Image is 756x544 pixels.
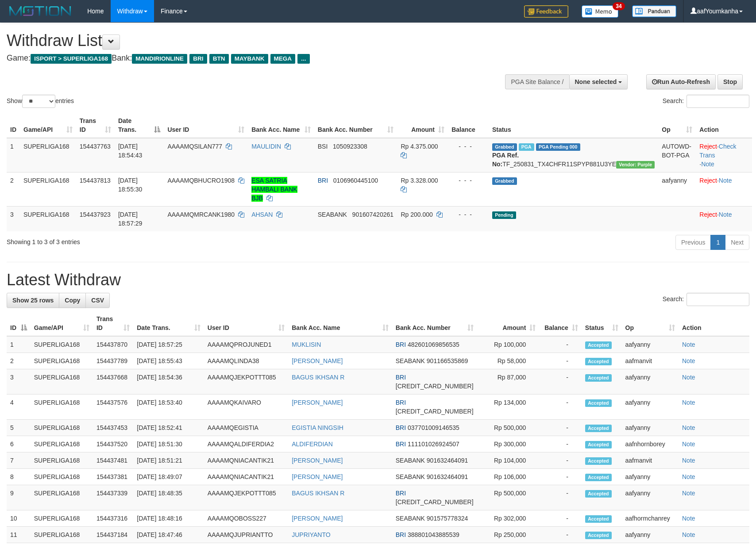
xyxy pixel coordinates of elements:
[204,510,288,527] td: AAAAMQOBOSS227
[585,399,612,407] span: Accepted
[204,395,288,420] td: AAAAMQKAIVARO
[292,399,343,406] a: [PERSON_NAME]
[717,74,743,89] a: Stop
[7,4,74,18] img: MOTION_logo.png
[477,311,540,336] th: Amount: activate to sort column ascending
[133,510,204,527] td: [DATE] 18:48:16
[31,395,93,420] td: SUPERLIGA168
[719,177,732,184] a: Note
[696,172,752,206] td: ·
[682,399,695,406] a: Note
[682,490,695,497] a: Note
[7,54,495,63] h4: Game: Bank:
[585,358,612,365] span: Accepted
[682,457,695,464] a: Note
[318,211,347,218] span: SEABANK
[7,395,31,420] td: 4
[539,353,582,369] td: -
[31,436,93,452] td: SUPERLIGA168
[622,485,679,510] td: aafyanny
[333,143,367,150] span: Copy 1050923308 to clipboard
[7,32,495,50] h1: Withdraw List
[622,510,679,527] td: aafhormchanrey
[682,341,695,348] a: Note
[505,74,569,89] div: PGA Site Balance /
[20,113,76,138] th: Game/API: activate to sort column ascending
[7,527,31,543] td: 11
[204,485,288,510] td: AAAAMQJEKPOTTT085
[696,113,752,138] th: Action
[7,138,20,172] td: 1
[622,420,679,436] td: aafyanny
[616,161,655,169] span: Vendor URL: https://trx4.1velocity.biz
[585,490,612,498] span: Accepted
[292,457,343,464] a: [PERSON_NAME]
[613,2,625,10] span: 34
[622,452,679,469] td: aafmanvit
[585,374,612,382] span: Accepted
[31,510,93,527] td: SUPERLIGA168
[575,78,617,85] span: None selected
[427,515,468,522] span: Copy 901575778324 to clipboard
[477,436,540,452] td: Rp 300,000
[292,441,333,448] a: ALDIFERDIAN
[31,336,93,353] td: SUPERLIGA168
[93,395,133,420] td: 154437576
[539,510,582,527] td: -
[477,369,540,395] td: Rp 87,000
[251,143,281,150] a: MAULIDIN
[133,527,204,543] td: [DATE] 18:47:46
[710,235,725,250] a: 1
[318,177,328,184] span: BRI
[93,336,133,353] td: 154437870
[7,369,31,395] td: 3
[333,177,378,184] span: Copy 0106960445100 to clipboard
[118,177,143,193] span: [DATE] 18:55:30
[682,357,695,364] a: Note
[401,143,438,150] span: Rp 4.375.000
[492,211,516,219] span: Pending
[318,143,328,150] span: BSI
[288,311,392,336] th: Bank Acc. Name: activate to sort column ascending
[248,113,314,138] th: Bank Acc. Name: activate to sort column ascending
[427,357,468,364] span: Copy 901166535869 to clipboard
[622,369,679,395] td: aafyanny
[658,172,696,206] td: aafyanny
[115,113,164,138] th: Date Trans.: activate to sort column descending
[658,113,696,138] th: Op: activate to sort column ascending
[80,143,111,150] span: 154437763
[646,74,716,89] a: Run Auto-Refresh
[582,311,622,336] th: Status: activate to sort column ascending
[167,177,235,184] span: AAAAMQBHUCRO1908
[585,457,612,465] span: Accepted
[93,420,133,436] td: 154437453
[401,211,432,218] span: Rp 200.000
[133,420,204,436] td: [DATE] 18:52:41
[622,353,679,369] td: aafmanvit
[699,177,717,184] a: Reject
[392,311,477,336] th: Bank Acc. Number: activate to sort column ascending
[539,452,582,469] td: -
[7,206,20,231] td: 3
[118,143,143,159] span: [DATE] 18:54:43
[396,441,406,448] span: BRI
[396,408,474,415] span: Copy 113201017735505 to clipboard
[164,113,248,138] th: User ID: activate to sort column ascending
[682,374,695,381] a: Note
[492,143,517,151] span: Grabbed
[167,143,222,150] span: AAAAMQSILAN777
[167,211,235,218] span: AAAAMQMRCANK1980
[682,473,695,480] a: Note
[408,531,459,538] span: Copy 388801043885539 to clipboard
[7,336,31,353] td: 1
[7,271,749,289] h1: Latest Withdraw
[539,527,582,543] td: -
[204,336,288,353] td: AAAAMQPROJUNED1
[396,357,425,364] span: SEABANK
[91,297,104,304] span: CSV
[427,473,468,480] span: Copy 901632464091 to clipboard
[7,113,20,138] th: ID
[477,452,540,469] td: Rp 104,000
[696,206,752,231] td: ·
[93,369,133,395] td: 154437668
